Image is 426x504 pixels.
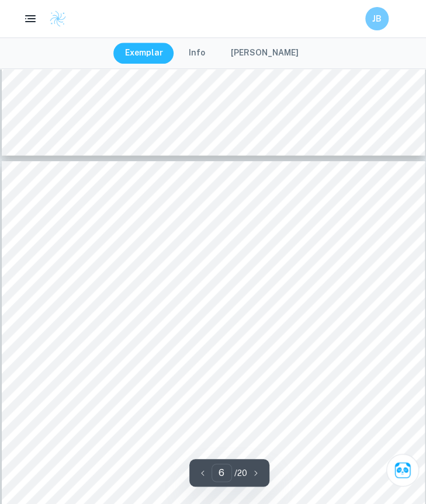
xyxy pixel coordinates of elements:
[177,43,217,64] button: Info
[365,7,389,30] button: JB
[42,10,67,27] a: Clastify logo
[219,43,310,64] button: [PERSON_NAME]
[49,10,67,27] img: Clastify logo
[234,467,247,479] p: / 20
[370,12,384,25] h6: JB
[386,454,419,486] button: Ask Clai
[113,43,175,64] button: Exemplar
